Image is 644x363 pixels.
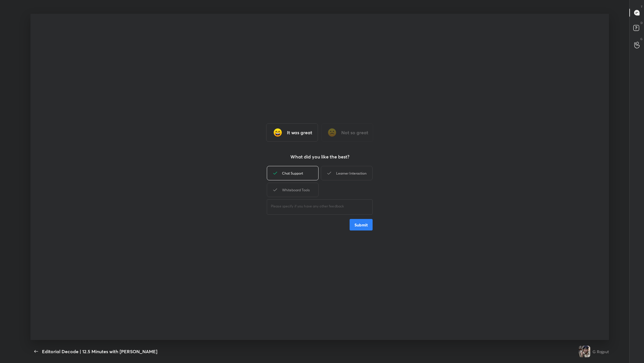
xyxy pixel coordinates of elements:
[641,5,643,9] p: T
[326,127,338,138] img: frowning_face_cmp.gif
[640,37,643,41] p: G
[290,153,349,160] h3: What did you like the best?
[42,348,157,355] div: Editorial Decode | 12.5 Minutes with [PERSON_NAME]
[593,349,609,355] div: G Rajput
[579,346,590,357] img: 4d6be83f570242e9b3f3d3ea02a997cb.jpg
[272,127,283,138] img: grinning_face_with_smiling_eyes_cmp.gif
[321,166,373,180] div: Learner Interaction
[267,166,319,180] div: Chat Support
[287,129,312,136] h3: It was great
[350,219,373,230] button: Submit
[267,183,319,197] div: Whiteboard Tools
[641,21,643,25] p: D
[341,129,368,136] h3: Not so great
